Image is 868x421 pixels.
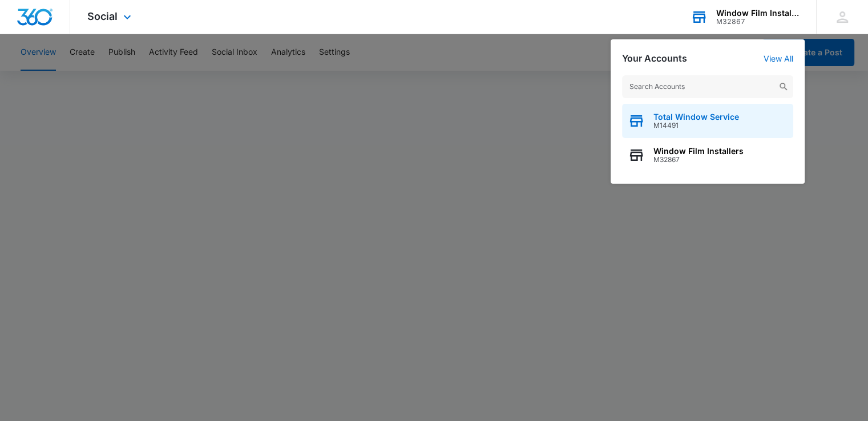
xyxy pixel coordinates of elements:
span: Social [87,10,118,22]
h2: Your Accounts [622,53,687,64]
span: M14491 [653,122,739,129]
input: Search Accounts [622,75,793,98]
div: account id [716,18,800,26]
div: account name [716,9,800,18]
span: Total Window Service [653,112,739,122]
span: M32867 [653,156,744,164]
button: Window Film InstallersM32867 [622,138,793,172]
a: View All [764,54,793,63]
span: Window Film Installers [653,147,744,156]
button: Total Window ServiceM14491 [622,104,793,138]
